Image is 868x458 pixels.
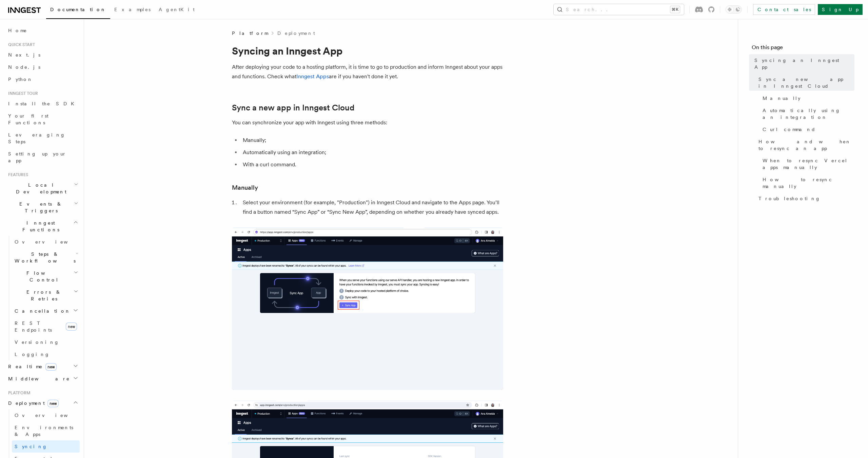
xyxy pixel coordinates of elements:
[758,76,854,89] span: Sync a new app in Inngest Cloud
[12,286,80,305] button: Errors & Retries
[5,110,80,129] a: Your first Functions
[760,173,854,192] a: How to resync manually
[232,118,503,127] p: You can synchronize your app with Inngest using three methods:
[8,77,33,82] span: Python
[760,154,854,173] a: When to resync Vercel apps manually
[232,228,503,390] img: Inngest Cloud screen with sync App button when you have no apps synced yet
[12,348,80,360] a: Logging
[5,182,74,195] span: Local Development
[15,425,73,437] span: Environments & Apps
[5,201,74,214] span: Events & Triggers
[8,64,40,70] span: Node.js
[5,198,80,217] button: Events & Triggers
[8,27,27,34] span: Home
[8,132,65,144] span: Leveraging Steps
[5,129,80,148] a: Leveraging Steps
[5,148,80,167] a: Setting up your app
[114,7,151,12] span: Examples
[763,157,854,171] span: When to resync Vercel apps manually
[12,305,80,317] button: Cancellation
[818,4,863,15] a: Sign Up
[5,236,80,360] div: Inngest Functions
[5,73,80,85] a: Python
[554,4,684,15] button: Search...⌘K
[155,2,199,18] a: AgentKit
[756,192,854,205] a: Troubleshooting
[752,43,854,54] h4: On this page
[46,2,110,19] a: Documentation
[12,289,74,302] span: Errors & Retries
[232,103,354,112] a: Sync a new app in Inngest Cloud
[5,375,70,382] span: Middleware
[5,360,80,373] button: Realtimenew
[760,92,854,104] a: Manually
[232,45,503,57] h1: Syncing an Inngest App
[8,101,78,106] span: Install the SDK
[12,440,80,453] a: Syncing
[15,339,59,345] span: Versioning
[5,220,73,233] span: Inngest Functions
[12,267,80,286] button: Flow Control
[15,320,52,333] span: REST Endpoints
[752,54,854,73] a: Syncing an Inngest App
[5,42,35,47] span: Quick start
[15,444,47,449] span: Syncing
[12,409,80,421] a: Overview
[232,183,258,192] a: Manually
[12,236,80,248] a: Overview
[763,107,854,121] span: Automatically using an integration
[45,363,57,371] span: new
[5,61,80,73] a: Node.js
[241,148,503,157] li: Automatically using an integration;
[12,308,71,314] span: Cancellation
[241,198,503,217] li: Select your environment (for example, "Production") in Inngest Cloud and navigate to the Apps pag...
[753,4,815,15] a: Contact sales
[15,413,84,418] span: Overview
[15,352,50,357] span: Logging
[8,113,48,125] span: Your first Functions
[296,73,329,80] a: Inngest Apps
[756,136,854,154] a: How and when to resync an app
[763,126,816,133] span: Curl command
[5,179,80,198] button: Local Development
[241,136,503,145] li: Manually;
[5,91,38,96] span: Inngest tour
[12,317,80,336] a: REST Endpointsnew
[15,239,84,245] span: Overview
[763,176,854,190] span: How to resync manually
[5,400,59,407] span: Deployment
[5,363,57,370] span: Realtime
[241,160,503,169] li: With a curl command.
[758,138,854,152] span: How and when to resync an app
[12,248,80,267] button: Steps & Workflows
[12,270,74,283] span: Flow Control
[232,62,503,81] p: After deploying your code to a hosting platform, it is time to go to production and inform Innges...
[8,52,40,58] span: Next.js
[754,57,854,70] span: Syncing an Inngest App
[5,98,80,110] a: Install the SDK
[8,151,66,163] span: Setting up your app
[670,6,680,13] kbd: ⌘K
[66,322,77,331] span: new
[12,421,80,440] a: Environments & Apps
[760,104,854,123] a: Automatically using an integration
[5,172,28,178] span: Features
[5,397,80,409] button: Deploymentnew
[756,73,854,92] a: Sync a new app in Inngest Cloud
[5,24,80,37] a: Home
[110,2,155,18] a: Examples
[277,30,315,37] a: Deployment
[760,123,854,136] a: Curl command
[5,49,80,61] a: Next.js
[5,390,31,396] span: Platform
[232,30,268,37] span: Platform
[5,373,80,385] button: Middleware
[758,195,821,202] span: Troubleshooting
[47,400,59,407] span: new
[50,7,106,12] span: Documentation
[5,217,80,236] button: Inngest Functions
[12,336,80,348] a: Versioning
[726,5,742,14] button: Toggle dark mode
[159,7,195,12] span: AgentKit
[12,251,76,264] span: Steps & Workflows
